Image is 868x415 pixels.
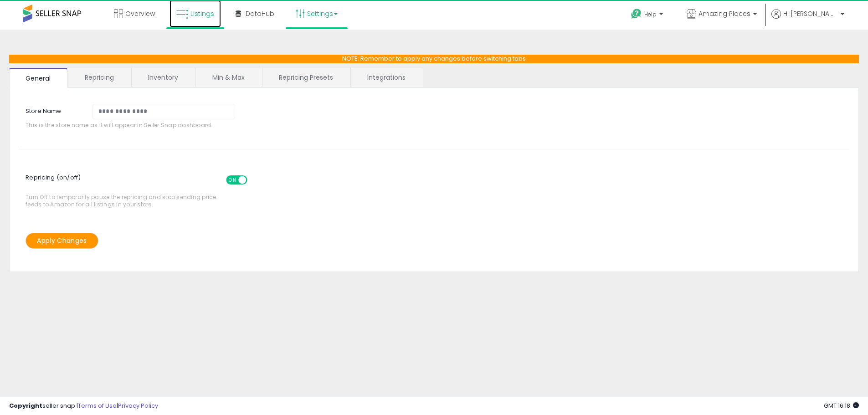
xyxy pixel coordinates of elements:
span: Help [644,10,657,18]
a: Help [624,1,672,30]
span: Hi [PERSON_NAME] [783,9,838,18]
a: Repricing Presets [262,68,349,87]
span: 2025-09-7 16:18 GMT [824,401,859,410]
button: Apply Changes [26,233,98,249]
span: Turn Off to temporarily pause the repricing and stop sending price feeds to Amazon for all listin... [26,171,221,208]
p: NOTE: Remember to apply any changes before switching tabs [9,55,859,63]
div: seller snap | | [9,402,158,410]
span: DataHub [246,9,274,18]
strong: Copyright [9,401,42,410]
span: Amazing Places [699,9,750,18]
a: Privacy Policy [118,401,158,410]
a: Integrations [351,68,422,87]
span: ON [227,176,238,184]
span: Listings [190,9,214,18]
a: Min & Max [196,68,261,87]
span: Overview [125,9,155,18]
a: Terms of Use [78,401,117,410]
span: OFF [246,176,261,184]
a: Repricing [68,68,130,87]
a: Inventory [132,68,195,87]
i: Get Help [631,8,642,20]
span: Repricing (on/off) [26,169,256,194]
label: Store Name [19,104,86,116]
a: Hi [PERSON_NAME] [771,9,844,30]
a: General [9,68,67,88]
span: This is the store name as it will appear in Seller Snap dashboard. [26,122,241,128]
